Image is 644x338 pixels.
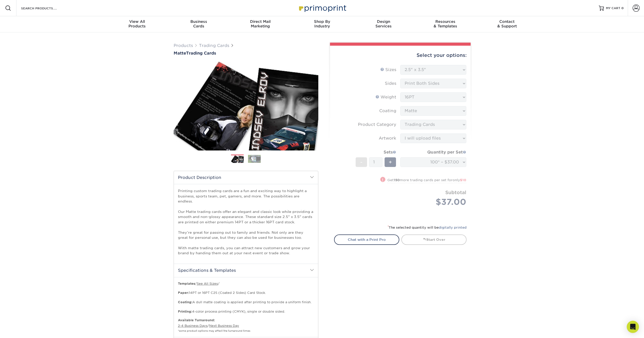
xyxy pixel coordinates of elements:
img: Trading Cards 02 [248,155,261,163]
input: SEARCH PRODUCTS..... [21,5,70,11]
img: Matte 01 [174,56,318,156]
a: View AllProducts [106,16,168,32]
span: View All [106,19,168,24]
a: Next Business Day [209,324,239,328]
div: Services [353,19,415,28]
a: digitally printed [439,226,467,229]
b: Available Turnaround: [178,318,215,322]
div: & Support [476,19,538,28]
strong: Printing: [178,310,192,313]
a: Shop ByIndustry [291,16,353,32]
h1: Trading Cards [174,51,318,56]
div: Cards [168,19,229,28]
div: Open Intercom Messenger [627,321,639,333]
a: MatteTrading Cards [174,51,318,56]
a: DesignServices [353,16,415,32]
a: Trading Cards [199,43,229,48]
h2: Product Description [174,171,318,184]
a: 2-4 Business Days [178,324,207,328]
span: 0 [621,6,624,10]
small: *some product options may affect the turnaround times [178,329,250,332]
img: Primoprint [297,3,348,13]
strong: Coating: [178,300,192,304]
span: Business [168,19,229,24]
a: Direct MailMarketing [229,16,291,32]
a: Contact& Support [476,16,538,32]
p: / [178,318,314,333]
a: BusinessCards [168,16,229,32]
span: Direct Mail [229,19,291,24]
span: MY CART [606,6,620,10]
span: Matte [174,51,186,56]
div: Products [106,19,168,28]
div: Marketing [229,19,291,28]
iframe: Google Customer Reviews [1,323,43,336]
a: Chat with a Print Pro [334,234,399,245]
img: Trading Cards 01 [231,155,244,164]
a: Start Over [401,234,467,245]
a: See All Sizes [197,282,218,285]
p: / / 14PT or 16PT C2S (Coated 2 Sides) Card Stock. A dull matte coating is applied after printing ... [178,281,314,314]
a: Products [174,43,193,48]
a: Resources& Templates [415,16,476,32]
span: Shop By [291,19,353,24]
h2: Specifications & Templates [174,264,318,277]
span: Resources [415,19,476,24]
span: Design [353,19,415,24]
p: Printing custom trading cards are a fun and exciting way to highlight a business, sports team, pe... [178,188,314,256]
div: Industry [291,19,353,28]
div: Select your options: [334,46,467,65]
div: & Templates [415,19,476,28]
small: The selected quantity will be [388,226,467,229]
b: Templates [178,282,195,285]
strong: Paper: [178,291,189,295]
span: Contact [476,19,538,24]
